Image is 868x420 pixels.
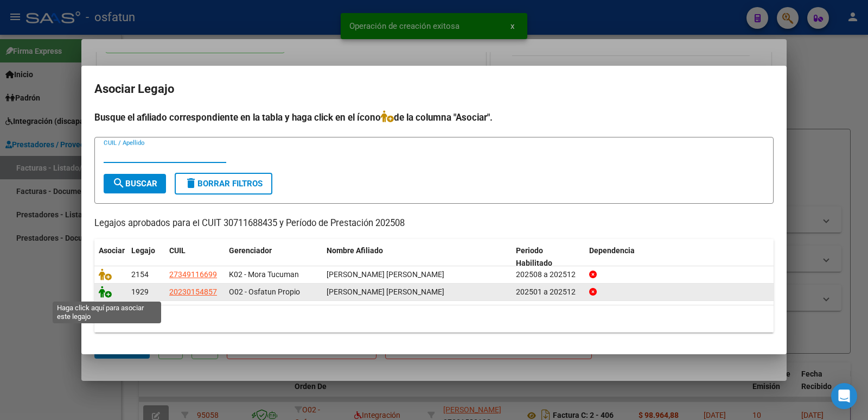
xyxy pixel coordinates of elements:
[94,305,774,333] div: 2 registros
[229,246,272,255] span: Gerenciador
[104,174,166,193] button: Buscar
[184,177,197,190] mat-icon: delete
[322,239,512,275] datatable-header-cell: Nombre Afiliado
[99,246,125,255] span: Asociar
[327,246,383,255] span: Nombre Afiliado
[229,287,300,296] span: O02 - Osfatun Propio
[94,217,774,230] p: Legajos aprobados para el CUIT 30711688435 y Período de Prestación 202508
[516,268,580,281] div: 202508 a 202512
[225,239,322,275] datatable-header-cell: Gerenciador
[512,239,585,275] datatable-header-cell: Periodo Habilitado
[169,246,186,255] span: CUIL
[131,287,149,296] span: 1929
[516,246,552,267] span: Periodo Habilitado
[589,246,635,255] span: Dependencia
[94,110,774,124] h4: Busque el afiliado correspondiente en la tabla y haga click en el ícono de la columna "Asociar".
[94,239,127,275] datatable-header-cell: Asociar
[131,270,149,279] span: 2154
[169,270,217,279] span: 27349116699
[127,239,165,275] datatable-header-cell: Legajo
[165,239,225,275] datatable-header-cell: CUIL
[184,179,263,189] span: Borrar Filtros
[94,79,774,99] h2: Asociar Legajo
[516,286,580,298] div: 202501 a 202512
[112,177,125,190] mat-icon: search
[585,239,774,275] datatable-header-cell: Dependencia
[112,179,157,189] span: Buscar
[175,173,272,195] button: Borrar Filtros
[327,270,444,279] span: EZQUER TEXEIRA MARIANA DEL ROSARIO
[831,383,857,409] div: Open Intercom Messenger
[131,246,155,255] span: Legajo
[327,287,444,296] span: LOPEZ GUSTAVO JAVIER
[229,270,299,279] span: K02 - Mora Tucuman
[169,287,217,296] span: 20230154857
